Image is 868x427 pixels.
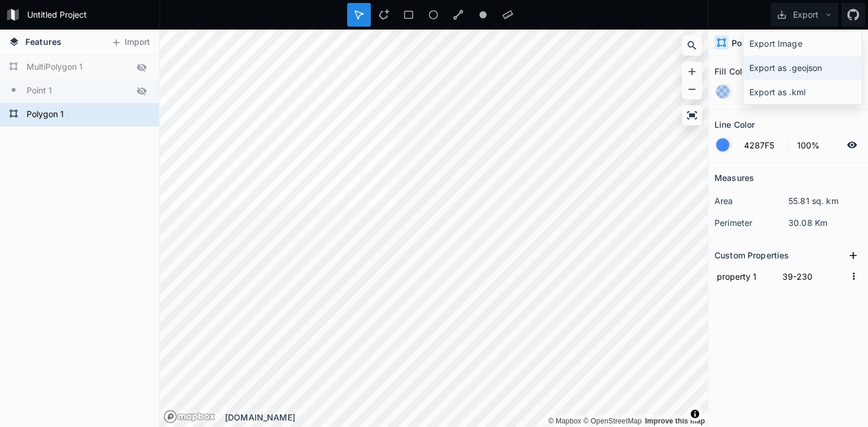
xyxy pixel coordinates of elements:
[780,267,846,285] input: Empty
[714,169,754,187] h2: Measures
[714,246,789,264] h2: Custom Properties
[743,31,862,56] div: Export Image
[714,216,788,229] dt: perimeter
[548,417,581,425] a: Mapbox
[714,195,788,207] dt: area
[164,410,216,423] a: Mapbox logo
[714,62,750,80] h2: Fill Color
[691,407,699,420] span: Toggle attribution
[788,195,862,207] dd: 55.81 sq. km
[164,410,177,423] a: Mapbox logo
[714,267,774,285] input: Name
[225,411,708,423] div: [DOMAIN_NAME]
[688,407,702,421] button: Toggle attribution
[771,3,838,27] button: Export
[714,115,755,134] h2: Line Color
[583,417,642,425] a: OpenStreetMap
[732,37,772,49] h4: Polygon 1
[645,417,705,425] a: Map feedback
[788,216,862,229] dd: 30.08 Km
[743,56,862,80] div: Export as .geojson
[25,35,61,48] span: Features
[743,80,862,104] div: Export as .kml
[105,33,156,52] button: Import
